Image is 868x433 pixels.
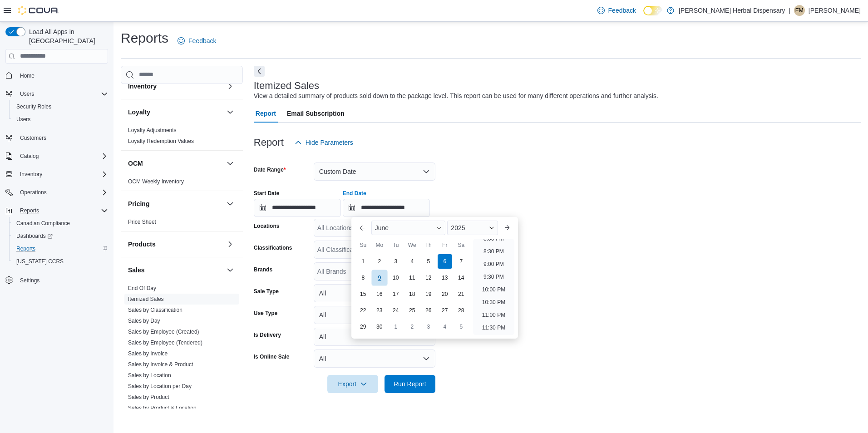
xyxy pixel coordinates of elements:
[16,70,38,81] a: Home
[128,372,171,379] a: Sales by Location
[128,372,171,379] span: Sales by Location
[480,246,508,257] li: 8:30 PM
[128,318,160,324] a: Sales by Day
[174,32,220,50] a: Feedback
[188,36,216,45] span: Feedback
[375,224,389,231] span: June
[5,65,108,310] nav: Complex example
[128,307,182,313] a: Sales by Classification
[128,218,156,226] span: Price Sheet
[809,5,861,16] p: [PERSON_NAME]
[16,187,50,198] button: Operations
[371,221,446,235] div: Button. Open the month selector. June is currently selected.
[128,329,199,335] a: Sales by Employee (Created)
[478,297,509,308] li: 10:30 PM
[128,199,223,208] button: Pricing
[16,169,46,180] button: Inventory
[128,127,177,133] a: Loyalty Adjustments
[405,254,419,269] div: day-4
[254,222,280,230] label: Locations
[13,218,74,229] a: Canadian Compliance
[2,150,112,162] button: Catalog
[314,349,435,368] button: All
[128,340,202,346] a: Sales by Employee (Tendered)
[314,284,435,302] button: All
[128,82,157,91] h3: Inventory
[16,70,108,81] span: Home
[254,244,292,251] label: Classifications
[128,240,223,249] button: Products
[343,190,366,197] label: End Date
[314,162,435,181] button: Custom Date
[794,5,805,16] div: Erica MacQuarrie
[438,271,452,285] div: day-13
[795,5,804,16] span: EM
[13,231,108,241] span: Dashboards
[128,138,194,145] span: Loyalty Redemption Values
[128,394,169,401] span: Sales by Product
[421,303,436,318] div: day-26
[389,303,403,318] div: day-24
[128,383,192,390] span: Sales by Location per Day
[128,350,168,357] span: Sales by Invoice
[454,254,469,269] div: day-7
[356,271,370,285] div: day-8
[421,320,436,334] div: day-3
[389,271,403,285] div: day-10
[128,328,199,335] span: Sales by Employee (Created)
[20,134,46,142] span: Customers
[128,82,223,91] button: Inventory
[389,254,403,269] div: day-3
[306,138,353,147] span: Hide Parameters
[128,285,156,292] span: End Of Day
[16,205,43,216] button: Reports
[128,219,156,225] a: Price Sheet
[128,108,150,117] h3: Loyalty
[16,151,42,162] button: Catalog
[128,159,223,168] button: OCM
[254,310,277,317] label: Use Type
[225,198,236,209] button: Pricing
[356,287,370,301] div: day-15
[405,320,419,334] div: day-2
[2,88,112,100] button: Users
[20,72,35,79] span: Home
[2,69,112,82] button: Home
[9,255,112,268] button: [US_STATE] CCRS
[478,310,509,320] li: 11:00 PM
[128,108,223,117] button: Loyalty
[405,238,419,252] div: We
[16,187,108,198] span: Operations
[389,287,403,301] div: day-17
[343,199,430,217] input: Press the down key to enter a popover containing a calendar. Press the escape key to close the po...
[16,245,35,252] span: Reports
[314,306,435,324] button: All
[789,5,790,16] p: |
[13,256,67,267] a: [US_STATE] CCRS
[254,66,265,77] button: Next
[254,190,280,197] label: Start Date
[128,361,193,368] span: Sales by Invoice & Product
[438,320,452,334] div: day-4
[13,218,108,229] span: Canadian Compliance
[438,254,452,269] div: day-6
[128,394,169,400] a: Sales by Product
[128,295,164,303] span: Itemized Sales
[356,303,370,318] div: day-22
[20,189,47,196] span: Operations
[438,303,452,318] div: day-27
[356,320,370,334] div: day-29
[128,306,182,314] span: Sales by Classification
[128,199,149,208] h3: Pricing
[121,125,243,150] div: Loyalty
[128,266,223,275] button: Sales
[480,271,508,282] li: 9:30 PM
[16,220,70,227] span: Canadian Compliance
[128,317,160,325] span: Sales by Day
[372,320,387,334] div: day-30
[9,113,112,126] button: Users
[2,131,112,144] button: Customers
[480,233,508,244] li: 8:00 PM
[9,230,112,242] a: Dashboards
[438,238,452,252] div: Fr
